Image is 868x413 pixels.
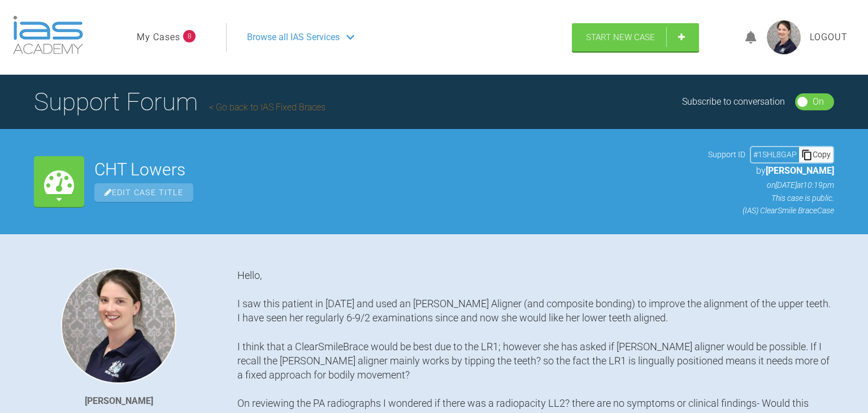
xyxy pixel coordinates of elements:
p: (IAS) ClearSmile Brace Case [708,204,834,217]
a: Start New Case [572,23,699,51]
p: by [708,164,834,178]
a: Logout [810,30,848,45]
span: Start New Case [586,32,655,42]
div: Subscribe to conversation [682,94,785,109]
span: Browse all IAS Services [247,30,340,45]
p: This case is public. [708,192,834,204]
p: on [DATE] at 10:19pm [708,179,834,191]
h2: CHT Lowers [94,161,698,178]
img: profile.png [767,20,801,54]
img: Hannah Hopkins [61,268,176,384]
span: Support ID [708,148,745,161]
div: On [813,94,824,109]
span: Edit Case Title [94,183,193,202]
h1: Support Forum [34,82,325,122]
div: [PERSON_NAME] [85,394,153,408]
div: Copy [799,147,833,162]
div: # 1SHL8GAP [751,148,799,161]
a: Go back to IAS Fixed Braces [209,102,325,113]
a: My Cases [137,30,180,45]
img: logo-light.3e3ef733.png [13,16,83,54]
span: 8 [183,30,196,42]
span: [PERSON_NAME] [766,165,834,176]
